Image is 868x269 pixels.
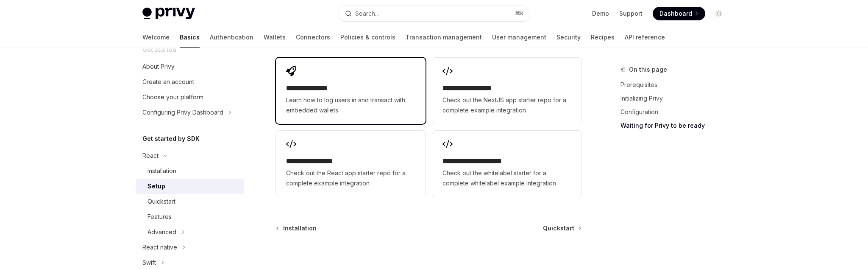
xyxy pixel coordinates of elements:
[147,196,175,207] div: Quickstart
[142,134,200,144] h5: Get started by SDK
[653,7,705,20] a: Dashboard
[136,148,244,163] button: Toggle React section
[296,27,330,48] a: Connectors
[619,9,643,18] a: Support
[492,27,546,48] a: User management
[147,212,172,222] div: Features
[620,78,732,92] a: Prerequisites
[147,166,176,176] div: Installation
[147,227,176,237] div: Advanced
[210,27,253,48] a: Authentication
[142,242,177,252] div: React native
[276,131,425,197] a: **** **** **** ***Check out the React app starter repo for a complete example integration
[339,6,529,21] button: Open search
[136,224,244,240] button: Toggle Advanced section
[659,9,692,18] span: Dashboard
[543,224,574,233] span: Quickstart
[432,58,581,124] a: **** **** **** ****Check out the NextJS app starter repo for a complete example integration
[142,77,194,87] div: Create an account
[142,258,156,268] div: Swift
[136,74,244,90] a: Create an account
[277,224,317,233] a: Installation
[591,27,615,48] a: Recipes
[355,8,379,19] div: Search...
[286,95,415,115] span: Learn how to log users in and transact with embedded wallets
[142,107,223,118] div: Configuring Privy Dashboard
[432,131,581,197] a: **** **** **** **** ***Check out the whitelabel starter for a complete whitelabel example integra...
[556,27,581,48] a: Security
[620,119,732,132] a: Waiting for Privy to be ready
[442,168,571,188] span: Check out the whitelabel starter for a complete whitelabel example integration
[136,209,244,224] a: Features
[712,7,726,20] button: Toggle dark mode
[142,62,175,72] div: About Privy
[543,224,581,233] a: Quickstart
[142,151,159,161] div: React
[620,92,732,105] a: Initializing Privy
[142,27,170,48] a: Welcome
[264,27,286,48] a: Wallets
[136,163,244,179] a: Installation
[136,105,244,120] button: Toggle Configuring Privy Dashboard section
[276,58,425,124] a: **** **** **** *Learn how to log users in and transact with embedded wallets
[147,181,165,191] div: Setup
[286,168,415,188] span: Check out the React app starter repo for a complete example integration
[442,95,571,115] span: Check out the NextJS app starter repo for a complete example integration
[142,8,195,20] img: light logo
[136,240,244,255] button: Toggle React native section
[136,179,244,194] a: Setup
[136,90,244,105] a: Choose your platform
[515,10,524,17] span: ⌘ K
[592,9,609,18] a: Demo
[406,27,482,48] a: Transaction management
[142,92,203,102] div: Choose your platform
[136,194,244,209] a: Quickstart
[340,27,395,48] a: Policies & controls
[620,105,732,119] a: Configuration
[136,59,244,74] a: About Privy
[629,64,667,75] span: On this page
[180,27,200,48] a: Basics
[283,224,317,233] span: Installation
[625,27,665,48] a: API reference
